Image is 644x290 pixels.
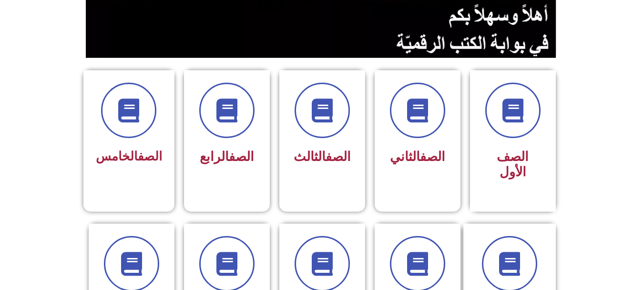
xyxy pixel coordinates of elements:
[497,149,529,180] span: الصف الأول
[138,149,162,163] a: الصف
[96,149,162,163] span: الخامس
[200,149,254,164] span: الرابع
[326,149,351,164] a: الصف
[390,149,445,164] span: الثاني
[420,149,445,164] a: الصف
[294,149,351,164] span: الثالث
[229,149,254,164] a: الصف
